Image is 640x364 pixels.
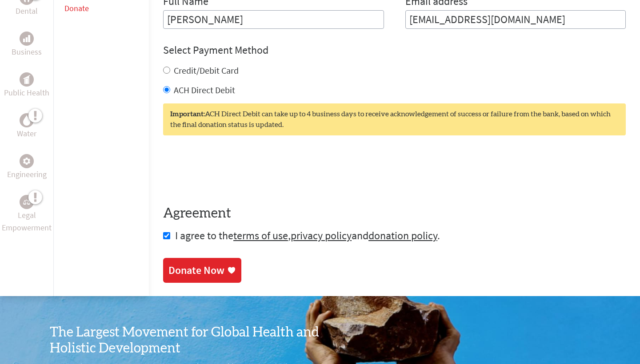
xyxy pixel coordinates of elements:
a: Public HealthPublic Health [4,72,49,99]
div: Business [20,32,34,46]
div: Water [20,113,34,127]
div: Public Health [20,72,34,87]
a: Legal EmpowermentLegal Empowerment [2,195,52,234]
label: ACH Direct Debit [174,84,235,95]
div: Donate Now [168,263,224,277]
img: Engineering [23,158,30,165]
a: EngineeringEngineering [7,154,47,181]
a: terms of use [233,229,288,242]
strong: Important: [170,111,205,118]
div: Legal Empowerment [20,195,34,209]
p: Engineering [7,168,47,181]
p: Business [12,46,42,58]
h3: The Largest Movement for Global Health and Holistic Development [50,324,320,356]
p: Legal Empowerment [2,209,52,234]
iframe: reCAPTCHA [163,153,298,188]
a: Donate [64,3,89,13]
a: Donate Now [163,258,241,283]
p: Public Health [4,87,49,99]
div: ACH Direct Debit can take up to 4 business days to receive acknowledgement of success or failure ... [163,103,626,135]
a: donation policy [368,229,437,242]
input: Enter Full Name [163,10,384,29]
img: Water [23,115,30,126]
span: I agree to the , and . [175,229,440,242]
input: Your Email [405,10,626,29]
p: Water [17,127,36,140]
img: Business [23,35,30,42]
label: Credit/Debit Card [174,65,239,76]
img: Legal Empowerment [23,199,30,205]
a: WaterWater [17,113,36,140]
img: Public Health [23,75,30,84]
a: BusinessBusiness [12,32,42,58]
a: privacy policy [291,229,352,242]
p: Dental [16,5,38,17]
h4: Agreement [163,206,626,222]
div: Engineering [20,154,34,168]
h4: Select Payment Method [163,43,626,57]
